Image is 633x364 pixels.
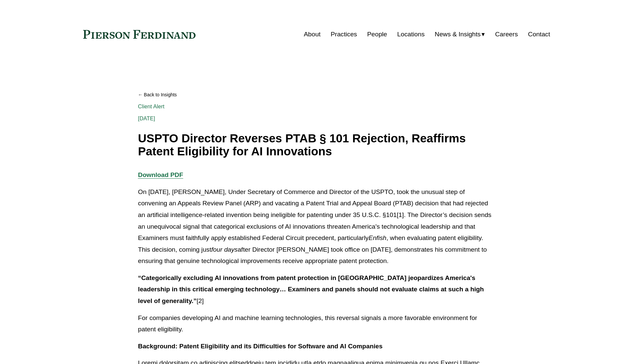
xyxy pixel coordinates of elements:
[138,171,183,178] a: Download PDF
[138,274,486,304] strong: “Categorically excluding AI innovations from patent protection in [GEOGRAPHIC_DATA] jeopardizes A...
[138,104,165,109] a: Client Alert
[435,29,481,40] span: News & Insights
[211,246,238,253] em: four days
[138,312,495,335] p: For companies developing AI and machine learning technologies, this reversal signals a more favor...
[138,132,495,158] h1: USPTO Director Reverses PTAB § 101 Rejection, Reaffirms Patent Eligibility for AI Innovations
[138,116,155,121] span: [DATE]
[369,234,386,241] em: Enfish
[397,28,424,41] a: Locations
[138,272,495,307] p: [2]
[138,89,495,101] a: Back to Insights
[495,28,518,41] a: Careers
[138,186,495,267] p: On [DATE], [PERSON_NAME], Under Secretary of Commerce and Director of the USPTO, took the unusual...
[331,28,357,41] a: Practices
[528,28,550,41] a: Contact
[304,28,321,41] a: About
[435,28,485,41] a: folder dropdown
[367,28,387,41] a: People
[138,343,383,350] strong: Background: Patent Eligibility and its Difficulties for Software and AI Companies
